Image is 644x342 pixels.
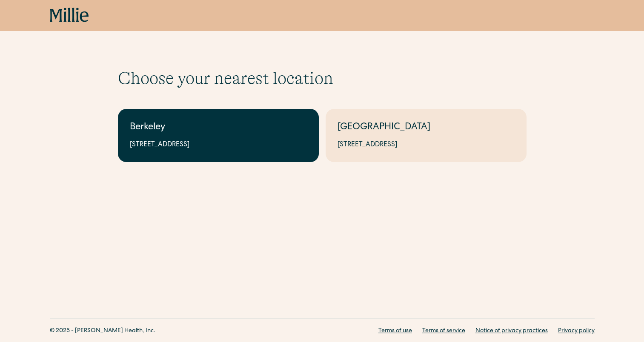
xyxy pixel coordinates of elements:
a: Privacy policy [558,327,595,336]
div: [GEOGRAPHIC_DATA] [338,121,515,135]
a: home [50,8,89,23]
a: [GEOGRAPHIC_DATA][STREET_ADDRESS] [326,109,527,162]
div: [STREET_ADDRESS] [130,140,307,150]
a: Terms of service [422,327,465,336]
a: Notice of privacy practices [475,327,548,336]
h1: Choose your nearest location [118,68,527,88]
a: Terms of use [378,327,412,336]
a: Berkeley[STREET_ADDRESS] [118,109,319,162]
div: © 2025 - [PERSON_NAME] Health, Inc. [50,327,155,336]
div: [STREET_ADDRESS] [338,140,515,150]
div: Berkeley [130,121,307,135]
